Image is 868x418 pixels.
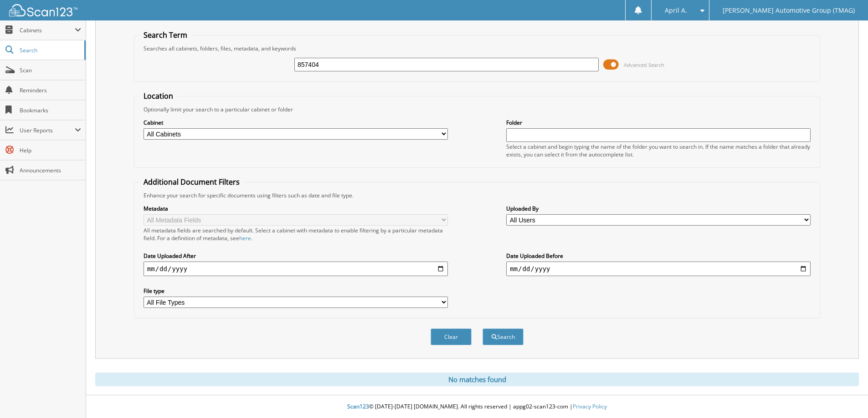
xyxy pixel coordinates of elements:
[139,30,192,40] legend: Search Term
[139,91,178,101] legend: Location
[506,262,811,276] input: end
[139,106,815,113] div: Optionally limit your search to a particular cabinet or folder
[431,328,472,345] button: Clear
[483,328,524,345] button: Search
[139,45,815,52] div: Searches all cabinets, folders, files, metadata, and keywords
[144,252,448,260] label: Date Uploaded After
[665,8,687,13] span: April A.
[347,403,369,410] span: Scan123
[20,86,81,94] span: Reminders
[144,287,448,295] label: File type
[139,177,244,187] legend: Additional Document Filters
[20,66,81,74] span: Scan
[20,46,80,54] span: Search
[822,374,868,418] iframe: Chat Widget
[144,205,448,212] label: Metadata
[144,119,448,126] label: Cabinet
[573,403,607,410] a: Privacy Policy
[20,126,75,134] span: User Reports
[506,252,811,260] label: Date Uploaded Before
[723,8,855,13] span: [PERSON_NAME] Automotive Group (TMAG)
[624,61,664,68] span: Advanced Search
[506,119,811,126] label: Folder
[20,166,81,174] span: Announcements
[506,143,811,158] div: Select a cabinet and begin typing the name of the folder you want to search in. If the name match...
[139,191,815,199] div: Enhance your search for specific documents using filters such as date and file type.
[144,227,448,242] div: All metadata fields are searched by default. Select a cabinet with metadata to enable filtering b...
[506,205,811,212] label: Uploaded By
[20,106,81,114] span: Bookmarks
[9,4,77,16] img: scan123-logo-white.svg
[144,262,448,276] input: start
[20,26,75,34] span: Cabinets
[86,396,868,418] div: © [DATE]-[DATE] [DOMAIN_NAME]. All rights reserved | appg02-scan123-com |
[239,234,251,242] a: here
[20,146,81,154] span: Help
[95,373,859,386] div: No matches found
